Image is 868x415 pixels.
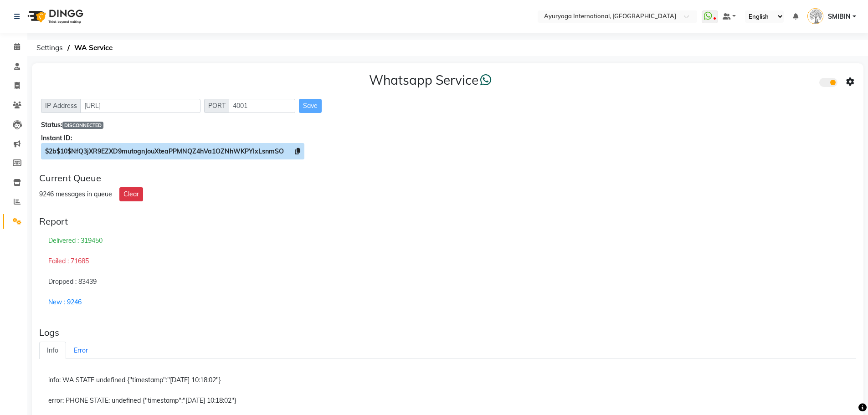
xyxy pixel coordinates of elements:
div: info: WA STATE undefined {"timestamp":"[DATE] 10:18:02"} [39,370,856,391]
span: DISCONNECTED [62,122,103,129]
span: Settings [32,40,67,56]
span: $2b$10$NfQ3jXR9EZXD9mutognJouXteaPPMNQZ4hVa1OZNhWKPYIxLsnmSO [45,147,284,155]
div: Report [39,216,856,227]
button: Clear [119,187,143,201]
span: IP Address [41,99,81,113]
div: Status: [41,120,854,130]
div: 9246 messages in queue [39,190,112,199]
img: SMIBIN [807,8,823,24]
div: Delivered : 319450 [39,231,856,251]
div: Dropped : 83439 [39,272,856,292]
a: Info [39,342,66,359]
span: PORT [204,99,230,113]
a: Error [66,342,96,359]
div: Current Queue [39,173,856,184]
span: WA Service [70,40,117,56]
input: Sizing example input [229,99,295,113]
div: Instant ID: [41,133,854,143]
img: logo [23,4,86,29]
h3: Whatsapp Service [369,72,492,88]
div: Logs [39,327,856,338]
input: Sizing example input [80,99,200,113]
div: New : 9246 [39,292,856,313]
div: error: PHONE STATE: undefined {"timestamp":"[DATE] 10:18:02"} [39,390,856,411]
span: SMIBIN [828,12,851,21]
div: Failed : 71685 [39,251,856,272]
